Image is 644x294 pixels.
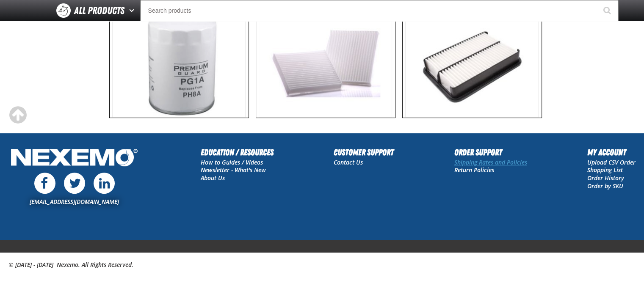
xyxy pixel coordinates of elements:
h2: Customer Support [334,146,394,159]
img: Engine Air Filters [405,8,539,118]
img: Nexemo Logo [8,146,140,171]
h2: Order Support [454,146,527,159]
a: How to Guides / Videos [201,158,263,166]
h2: My Account [587,146,636,159]
a: Order by SKU [587,182,623,190]
a: Contact Us [334,158,363,166]
span: All Products [74,3,124,18]
a: Shipping Rates and Policies [454,158,527,166]
a: Order History [587,174,624,182]
img: Cabin Air Filters [259,8,392,118]
a: Shopping List [587,166,623,174]
a: Upload CSV Order [587,158,636,166]
img: Engine Oil Filters [112,8,246,118]
a: About Us [201,174,225,182]
a: Newsletter - What's New [201,166,266,174]
a: Return Policies [454,166,494,174]
div: Scroll to the top [8,106,27,124]
h2: Education / Resources [201,146,274,159]
a: [EMAIL_ADDRESS][DOMAIN_NAME] [30,198,119,206]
